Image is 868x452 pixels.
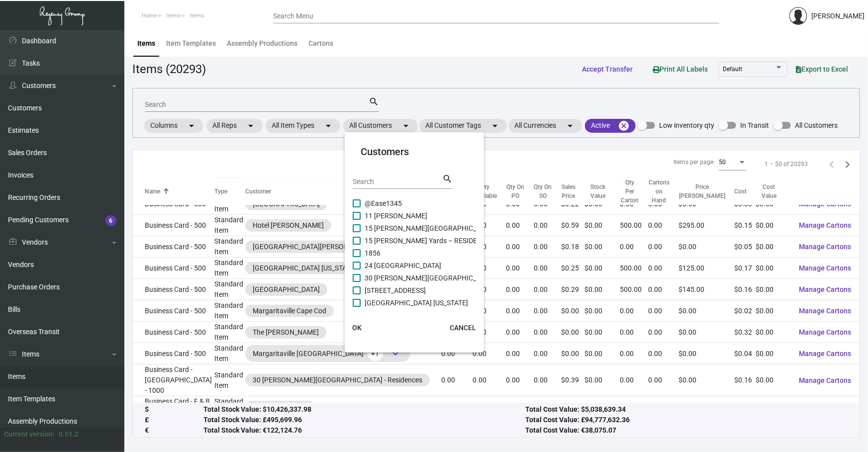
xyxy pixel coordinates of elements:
span: 15 [PERSON_NAME] Yards – RESIDENCES - Inactive [365,235,524,247]
span: 24 [GEOGRAPHIC_DATA] [365,260,441,271]
span: 15 [PERSON_NAME][GEOGRAPHIC_DATA] – RESIDENCES [365,222,542,234]
span: OK [352,324,362,332]
span: @Ease1345 [365,197,402,209]
span: CANCEL [450,324,476,332]
div: 0.51.2 [59,429,79,440]
span: [GEOGRAPHIC_DATA] [US_STATE] [365,297,468,309]
button: OK [341,319,373,337]
span: [STREET_ADDRESS] [365,284,426,296]
div: Current version: [4,429,55,440]
span: 11 [PERSON_NAME] [365,210,427,222]
mat-icon: search [442,173,453,185]
mat-card-title: Customers [361,144,468,159]
button: CANCEL [442,319,484,337]
span: 1856 [365,247,381,259]
span: 30 [PERSON_NAME][GEOGRAPHIC_DATA] - Residences [365,272,534,284]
